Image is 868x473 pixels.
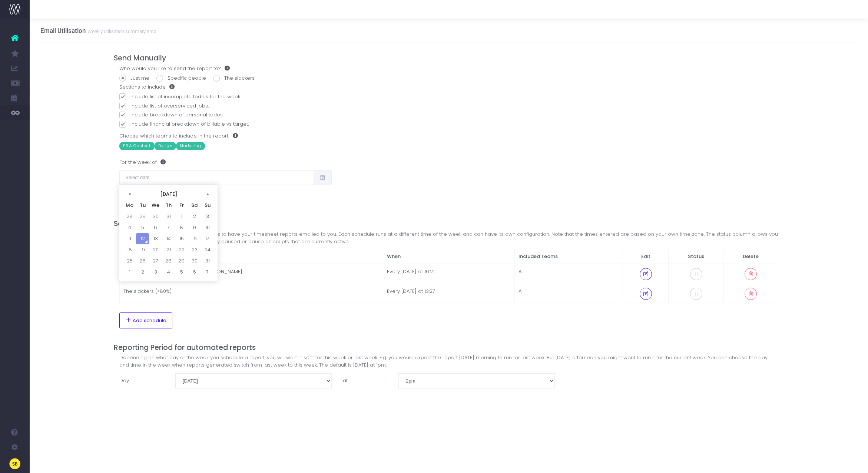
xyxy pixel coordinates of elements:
th: Tu [136,200,149,211]
th: We [149,200,162,211]
span: PR & Content [119,142,154,150]
td: 30 [149,211,162,222]
td: 30 [188,255,201,267]
td: 12 [136,233,149,244]
td: 5 [175,267,188,278]
label: Who would you like to send the report to? [119,65,230,72]
th: [DATE] [136,189,201,200]
td: 28 [123,211,136,222]
td: 22 [175,244,188,255]
th: Sa [188,200,201,211]
td: 4 [162,267,175,278]
td: 19 [136,244,149,255]
td: 31 [162,211,175,222]
label: Sections to include [119,83,175,91]
td: 24 [201,244,214,255]
td: 1 [175,211,188,222]
td: 29 [136,211,149,222]
label: Day [114,373,170,388]
td: All [515,264,623,284]
td: 31 [201,255,214,267]
th: Mo [123,200,136,211]
th: Status [669,249,724,264]
td: 11 [123,233,136,244]
span: Design [155,142,176,150]
td: Every [DATE] at 16:21 [383,264,514,284]
td: 16 [188,233,201,244]
img: images/default_profile_image.png [9,458,20,469]
label: Choose which teams to include in the report. [119,132,238,140]
label: Include list of overserviced jobs. [119,102,778,110]
th: Included Teams [515,249,623,264]
td: 5 [136,222,149,233]
td: 2 [136,267,149,278]
th: Delete [724,249,778,264]
button: Add schedule [119,312,172,328]
span: Marketing [176,142,205,150]
td: 8 [175,222,188,233]
td: 7 [201,267,214,278]
td: 9 [188,222,201,233]
small: Weekly utilisation summary email [86,27,159,34]
label: Include financial breakdown of billable vs target. [119,120,778,128]
h4: Send Automatically [114,219,783,228]
td: 6 [188,267,201,278]
h4: Send Manually [114,54,783,62]
td: 14 [162,233,175,244]
th: « [123,189,136,200]
label: Include breakdown of personal todos. [119,111,778,119]
td: 20 [149,244,162,255]
div: Depending on what day of the week you schedule a report, you will want it sent for this week or l... [119,354,778,368]
td: 26 [136,255,149,267]
label: Include list of incomplete todo's for the week. [119,93,778,100]
td: 28 [162,255,175,267]
input: Select date [119,170,314,185]
td: 3 [149,267,162,278]
td: 17 [201,233,214,244]
td: 21 [162,244,175,255]
td: 2 [188,211,201,222]
th: Th [162,200,175,211]
th: Su [201,200,214,211]
th: Recipients [120,249,383,264]
td: Every [DATE] at 13:27 [383,284,514,304]
td: 13 [149,233,162,244]
label: Specific people [156,75,206,82]
th: Fr [175,200,188,211]
label: The slackers [213,75,255,82]
td: 27 [149,255,162,267]
label: at [337,373,393,388]
td: 10 [201,222,214,233]
td: [PERSON_NAME], [PERSON_NAME], [PERSON_NAME] [120,264,383,284]
td: 25 [123,255,136,267]
h4: Reporting Period for automated reports [114,343,783,352]
td: All [515,284,623,304]
td: 1 [123,267,136,278]
td: 4 [123,222,136,233]
h3: Email Utilisation [40,27,159,34]
td: The slackers (<80%) [120,284,383,304]
span: Add schedule [133,318,166,324]
label: For the week of [119,155,166,170]
th: When [383,249,514,264]
td: 29 [175,255,188,267]
td: 23 [188,244,201,255]
td: 15 [175,233,188,244]
td: 6 [149,222,162,233]
td: 3 [201,211,214,222]
th: » [201,189,214,200]
label: Just me [119,75,149,82]
th: Edit [623,249,668,264]
div: You can set up multiple automatic scripts to have your timesheet reports emailed to you. Each sch... [119,231,778,245]
td: 18 [123,244,136,255]
td: 7 [162,222,175,233]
